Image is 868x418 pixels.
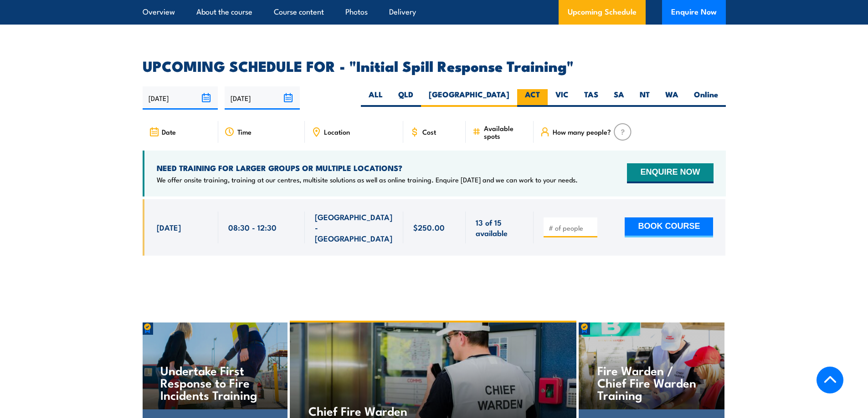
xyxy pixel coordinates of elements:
[361,89,390,107] label: ALL
[390,89,421,107] label: QLD
[484,124,527,140] span: Available spots
[517,89,548,107] label: ACT
[228,222,277,232] span: 08:30 - 12:30
[553,128,611,136] span: How many people?
[576,89,606,107] label: TAS
[162,128,176,136] span: Date
[597,364,705,401] h4: Fire Warden / Chief Fire Warden Training
[549,223,594,232] input: # of people
[422,128,436,136] span: Cost
[143,59,726,72] h2: UPCOMING SCHEDULE FOR - "Initial Spill Response Training"
[160,364,268,401] h4: Undertake First Response to Fire Incidents Training
[686,89,726,107] label: Online
[421,89,517,107] label: [GEOGRAPHIC_DATA]
[157,175,578,184] p: We offer onsite training, training at our centres, multisite solutions as well as online training...
[627,163,713,183] button: ENQUIRE NOW
[476,217,524,238] span: 13 of 15 available
[315,212,393,243] span: [GEOGRAPHIC_DATA] - [GEOGRAPHIC_DATA]
[632,89,657,107] label: NT
[606,89,632,107] label: SA
[143,86,218,110] input: From date
[157,163,578,173] h4: NEED TRAINING FOR LARGER GROUPS OR MULTIPLE LOCATIONS?
[324,128,350,136] span: Location
[157,222,181,232] span: [DATE]
[625,217,713,237] button: BOOK COURSE
[237,128,252,136] span: Time
[657,89,686,107] label: WA
[548,89,576,107] label: VIC
[225,86,300,110] input: To date
[413,222,445,232] span: $250.00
